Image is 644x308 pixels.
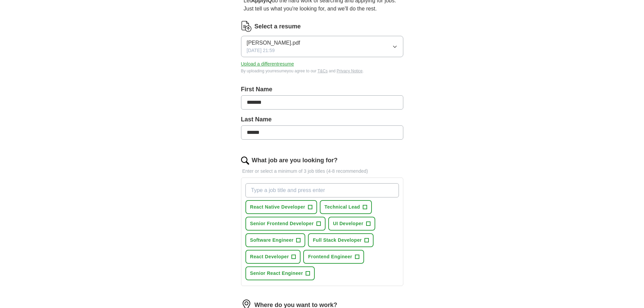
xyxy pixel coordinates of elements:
span: [DATE] 21:59 [247,47,275,54]
a: T&Cs [317,69,328,73]
label: Select a resume [255,22,301,31]
button: UI Developer [328,217,375,231]
label: First Name [241,85,403,94]
p: Enter or select a minimum of 3 job titles (4-8 recommended) [241,168,403,175]
button: Software Engineer [245,233,306,247]
img: CV Icon [241,21,252,32]
span: React Developer [250,253,289,260]
div: By uploading your resume you agree to our and . [241,68,403,74]
label: Last Name [241,115,403,124]
span: Frontend Engineer [308,253,352,260]
button: Upload a differentresume [241,61,294,68]
button: React Native Developer [245,200,317,214]
button: Senior Frontend Developer [245,217,326,231]
button: React Developer [245,250,301,264]
span: Senior Frontend Developer [250,220,314,227]
button: Frontend Engineer [303,250,364,264]
span: [PERSON_NAME].pdf [247,39,300,47]
a: Privacy Notice [337,69,363,73]
span: Software Engineer [250,237,294,244]
button: Full Stack Developer [308,233,374,247]
span: Senior React Engineer [250,270,303,277]
button: [PERSON_NAME].pdf[DATE] 21:59 [241,36,403,57]
span: Full Stack Developer [313,237,362,244]
span: Technical Lead [325,204,360,211]
input: Type a job title and press enter [245,183,399,197]
label: What job are you looking for? [252,156,338,165]
span: UI Developer [333,220,363,227]
span: React Native Developer [250,204,305,211]
button: Senior React Engineer [245,266,315,280]
img: search.png [241,157,249,165]
button: Technical Lead [320,200,372,214]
